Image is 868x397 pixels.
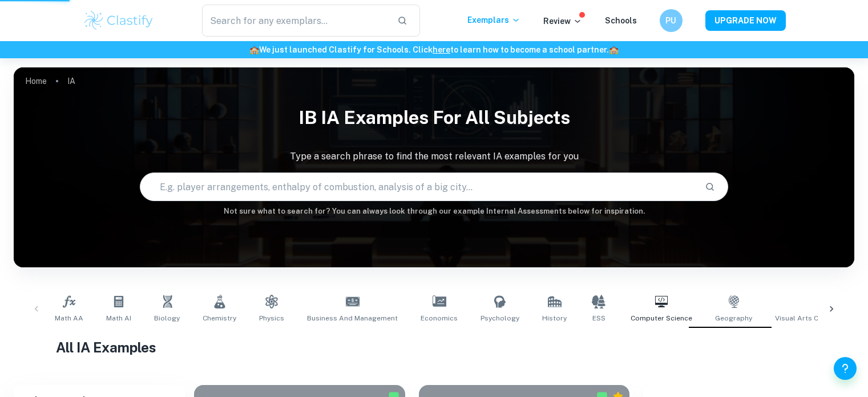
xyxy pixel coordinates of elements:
[705,10,786,31] button: UPGRADE NOW
[67,75,75,87] p: IA
[14,150,854,163] p: Type a search phrase to find the most relevant IA examples for you
[249,45,259,54] span: 🏫
[106,313,131,323] span: Math AI
[631,313,692,323] span: Computer Science
[543,15,582,27] p: Review
[834,357,857,380] button: Help and Feedback
[203,313,236,323] span: Chemistry
[700,177,720,197] button: Search
[140,171,696,203] input: E.g. player arrangements, enthalpy of combustion, analysis of a big city...
[542,313,567,323] span: History
[25,73,47,89] a: Home
[55,313,83,323] span: Math AA
[14,206,854,217] h6: Not sure what to search for? You can always look through our example Internal Assessments below f...
[605,16,637,25] a: Schools
[715,313,752,323] span: Geography
[14,99,854,136] h1: IB IA examples for all subjects
[592,313,605,323] span: ESS
[467,14,520,26] p: Exemplars
[433,45,450,54] a: here
[481,313,519,323] span: Psychology
[307,313,398,323] span: Business and Management
[56,337,813,358] h1: All IA Examples
[660,9,683,32] button: PU
[259,313,284,323] span: Physics
[83,9,155,32] img: Clastify logo
[2,43,866,56] h6: We just launched Clastify for Schools. Click to learn how to become a school partner.
[664,14,677,27] h6: PU
[202,5,389,37] input: Search for any exemplars...
[154,313,180,323] span: Biology
[421,313,458,323] span: Economics
[609,45,619,54] span: 🏫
